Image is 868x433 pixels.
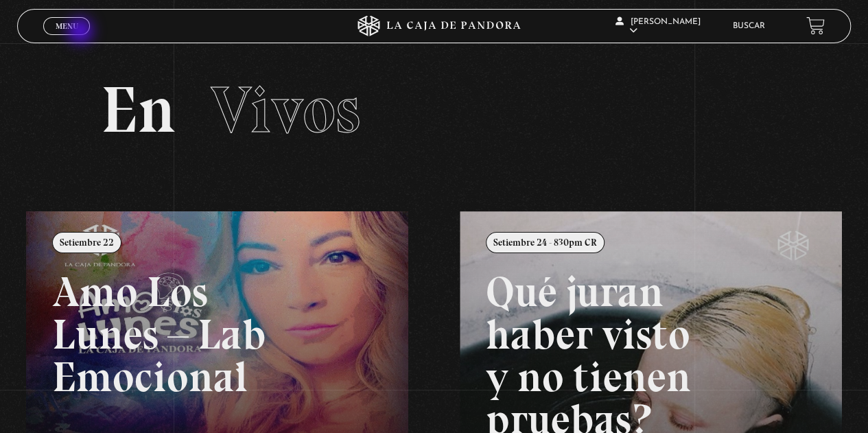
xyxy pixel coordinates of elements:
[51,33,83,43] span: Cerrar
[615,18,701,35] span: [PERSON_NAME]
[733,22,765,30] a: Buscar
[211,71,360,149] span: Vivos
[101,78,768,143] h2: En
[806,16,825,35] a: View your shopping cart
[56,22,78,30] span: Menu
